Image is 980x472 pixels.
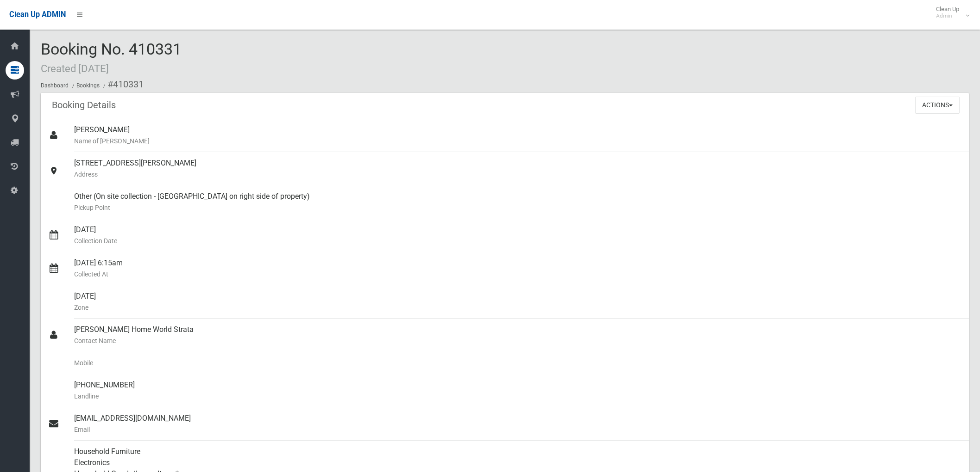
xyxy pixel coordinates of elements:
[41,40,182,76] span: Booking No. 410331
[74,135,961,147] small: Name of [PERSON_NAME]
[41,82,69,89] a: Dashboard
[74,152,961,185] div: [STREET_ADDRESS][PERSON_NAME]
[74,335,961,346] small: Contact Name
[74,269,961,280] small: Collected At
[41,96,127,114] header: Booking Details
[9,10,66,19] span: Clean Up ADMIN
[74,185,961,219] div: Other (On site collection - [GEOGRAPHIC_DATA] on right side of property)
[74,119,961,152] div: [PERSON_NAME]
[74,391,961,402] small: Landline
[41,62,109,74] small: Created [DATE]
[74,252,961,285] div: [DATE] 6:15am
[74,374,961,407] div: [PHONE_NUMBER]
[915,97,960,114] button: Actions
[74,219,961,252] div: [DATE]
[74,202,961,213] small: Pickup Point
[74,319,961,352] div: [PERSON_NAME] Home World Strata
[74,169,961,180] small: Address
[74,357,961,368] small: Mobile
[76,82,100,89] a: Bookings
[41,407,969,441] a: [EMAIL_ADDRESS][DOMAIN_NAME]Email
[101,76,144,93] li: #410331
[74,302,961,313] small: Zone
[931,6,968,19] span: Clean Up
[74,235,961,246] small: Collection Date
[74,285,961,319] div: [DATE]
[74,424,961,435] small: Email
[936,12,959,19] small: Admin
[74,407,961,441] div: [EMAIL_ADDRESS][DOMAIN_NAME]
